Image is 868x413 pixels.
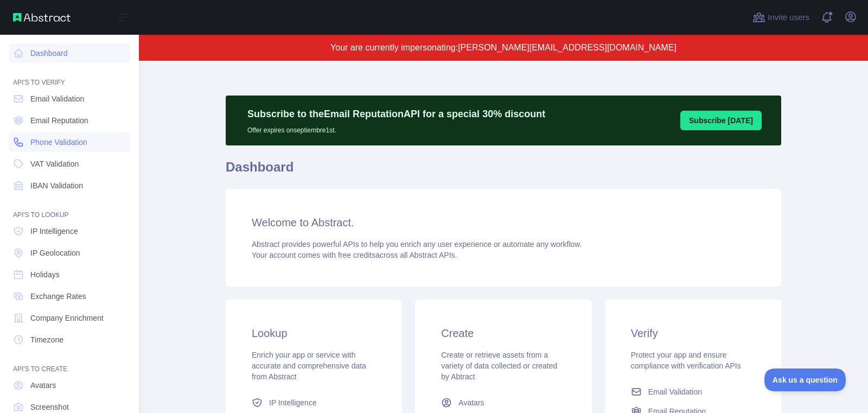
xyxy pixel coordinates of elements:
span: [PERSON_NAME][EMAIL_ADDRESS][DOMAIN_NAME] [458,43,676,52]
span: Exchange Rates [30,291,86,302]
span: IBAN Validation [30,180,83,191]
h1: Dashboard [226,158,781,185]
a: Email Validation [9,89,130,109]
span: Company Enrichment [30,313,104,323]
a: Holidays [9,265,130,284]
a: Avatars [9,376,130,395]
h3: Welcome to Abstract. [252,215,755,230]
a: Dashboard [9,43,130,63]
span: VAT Validation [30,158,79,169]
a: Phone Validation [9,132,130,152]
span: IP Geolocation [30,247,80,258]
span: Holidays [30,269,60,280]
img: Abstract API [13,13,71,22]
a: IP Intelligence [9,221,130,241]
iframe: Toggle Customer Support [764,368,846,391]
span: Your account comes with across all Abstract APIs. [252,251,457,259]
p: Offer expires on septiembre 1st. [247,122,545,135]
span: Enrich your app or service with accurate and comprehensive data from Abstract [252,351,366,381]
h3: Verify [631,326,755,341]
div: API'S TO LOOKUP [9,198,130,219]
a: Avatars [437,393,570,412]
span: Timezone [30,334,63,345]
button: Invite users [750,9,812,26]
span: free credits [338,251,375,259]
a: Exchange Rates [9,287,130,306]
a: VAT Validation [9,154,130,174]
span: Email Validation [30,93,84,104]
span: Email Reputation [30,115,88,126]
span: IP Intelligence [269,397,317,408]
span: Avatars [30,380,56,391]
span: Phone Validation [30,137,87,148]
span: IP Intelligence [30,226,78,237]
h3: Lookup [252,326,376,341]
span: Avatars [458,397,484,408]
span: Protect your app and ensure compliance with verification APIs [631,351,741,370]
p: Subscribe to the Email Reputation API for a special 30 % discount [247,106,545,122]
a: Email Validation [627,382,759,402]
span: Create or retrieve assets from a variety of data collected or created by Abtract [441,351,557,381]
span: Invite users [768,11,809,24]
a: Timezone [9,330,130,350]
a: IP Intelligence [247,393,380,412]
span: Abstract provides powerful APIs to help you enrich any user experience or automate any workflow. [252,240,582,249]
a: IP Geolocation [9,243,130,263]
h3: Create [441,326,565,341]
div: API'S TO VERIFY [9,65,130,87]
span: Your are currently impersonating: [330,43,458,52]
a: Email Reputation [9,111,130,130]
span: Screenshot [30,402,69,412]
a: Company Enrichment [9,308,130,328]
button: Subscribe [DATE] [680,111,762,130]
span: Email Validation [648,386,702,397]
div: API'S TO CREATE [9,352,130,373]
a: IBAN Validation [9,176,130,195]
